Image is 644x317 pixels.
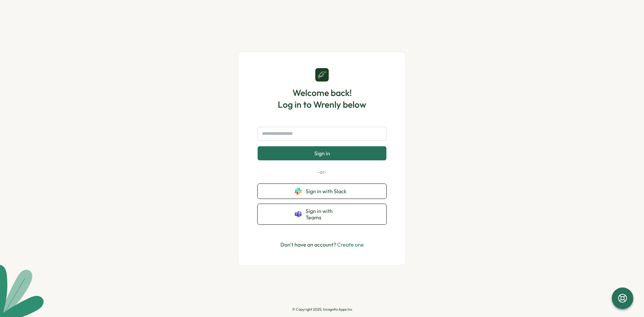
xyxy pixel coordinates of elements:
[337,241,364,248] a: Create one
[258,204,386,224] button: Sign in with Teams
[306,188,349,194] span: Sign in with Slack
[306,208,349,220] span: Sign in with Teams
[258,184,386,199] button: Sign in with Slack
[314,150,330,156] span: Sign in
[258,146,386,160] button: Sign in
[280,241,364,249] p: Don't have an account?
[278,87,366,110] h1: Welcome back! Log in to Wrenly below
[258,168,386,176] p: -or-
[292,307,352,312] p: © Copyright 2025, Incognito Apps Inc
